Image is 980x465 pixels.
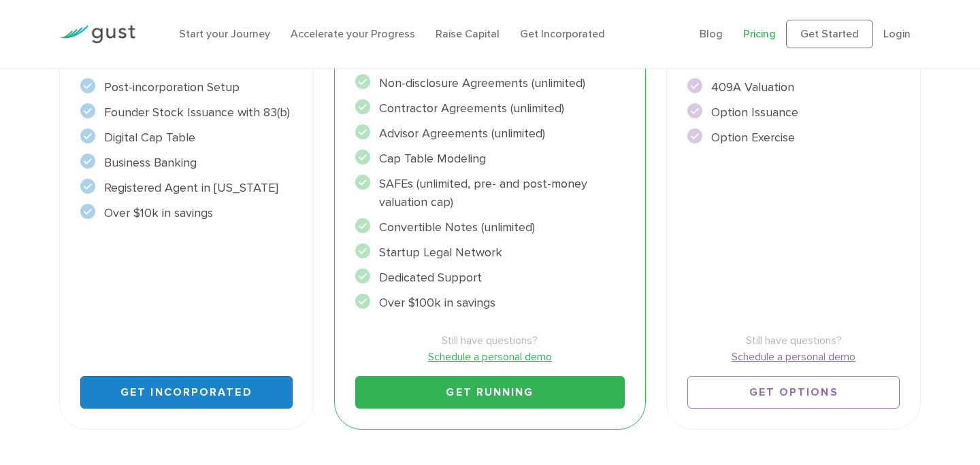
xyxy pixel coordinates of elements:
li: Startup Legal Network [355,243,625,262]
li: Business Banking [80,154,293,172]
a: Accelerate your Progress [291,27,415,40]
a: Get Options [687,376,900,409]
li: Advisor Agreements (unlimited) [355,124,625,143]
a: Schedule a personal demo [355,349,625,365]
a: Get Incorporated [80,376,293,409]
li: Founder Stock Issuance with 83(b) [80,103,293,122]
li: Option Issuance [687,103,900,122]
a: Schedule a personal demo [687,349,900,365]
span: Still have questions? [355,332,625,349]
li: Option Exercise [687,128,900,147]
li: Dedicated Support [355,269,625,287]
li: Registered Agent in [US_STATE] [80,179,293,197]
a: Get Incorporated [520,27,605,40]
li: Over $10k in savings [80,204,293,222]
li: Post-incorporation Setup [80,78,293,97]
img: Gust Logo [59,25,135,44]
a: Blog [700,27,723,40]
a: Start your Journey [179,27,270,40]
li: Digital Cap Table [80,128,293,147]
li: SAFEs (unlimited, pre- and post-money valuation cap) [355,175,625,211]
li: Contractor Agreements (unlimited) [355,99,625,118]
a: Login [883,27,911,40]
a: Pricing [743,27,776,40]
li: Non-disclosure Agreements (unlimited) [355,74,625,92]
li: 409A Valuation [687,78,900,97]
a: Raise Capital [436,27,500,40]
a: Get Running [355,376,625,409]
li: Convertible Notes (unlimited) [355,218,625,237]
span: Still have questions? [687,332,900,349]
li: Over $100k in savings [355,294,625,312]
a: Get Started [786,20,873,48]
li: Cap Table Modeling [355,150,625,168]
